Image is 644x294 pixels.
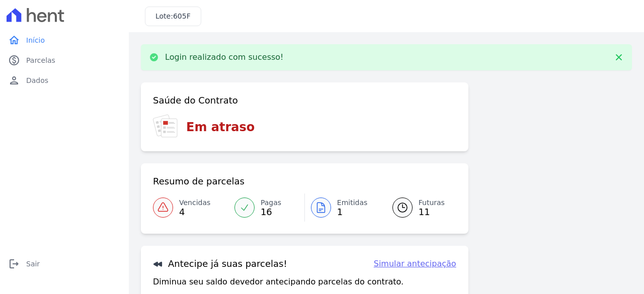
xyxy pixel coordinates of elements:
[153,276,404,288] p: Diminua seu saldo devedor antecipando parcelas do contrato.
[4,70,125,90] a: personDados
[155,11,191,22] h3: Lote:
[26,75,48,85] span: Dados
[153,258,287,270] h3: Antecipe já suas parcelas!
[165,52,284,62] p: Login realizado com sucesso!
[153,175,245,187] h3: Resumo de parcelas
[26,55,55,65] span: Parcelas
[179,208,210,216] span: 4
[153,193,228,222] a: Vencidas 4
[419,198,445,208] span: Futuras
[179,198,210,208] span: Vencidas
[374,258,456,270] a: Simular antecipação
[4,50,125,70] a: paidParcelas
[153,94,238,107] h3: Saúde do Contrato
[337,198,368,208] span: Emitidas
[4,30,125,50] a: homeInício
[261,198,281,208] span: Pagas
[261,208,281,216] span: 16
[337,208,368,216] span: 1
[419,208,445,216] span: 11
[305,193,380,222] a: Emitidas 1
[380,193,456,222] a: Futuras 11
[26,35,45,45] span: Início
[8,54,20,66] i: paid
[8,74,20,86] i: person
[8,34,20,46] i: home
[26,259,40,269] span: Sair
[4,254,125,274] a: logoutSair
[228,193,304,222] a: Pagas 16
[173,12,191,20] span: 605F
[8,258,20,270] i: logout
[186,118,255,136] h3: Em atraso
